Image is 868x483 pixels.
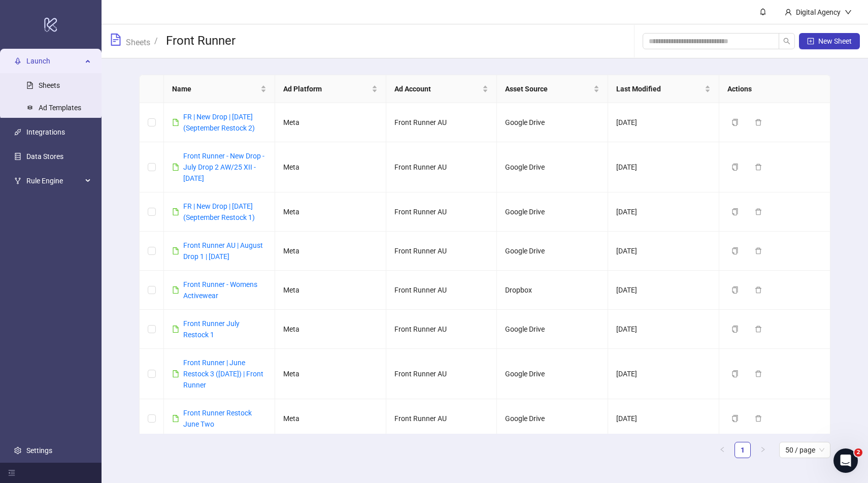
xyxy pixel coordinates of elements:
[731,208,739,215] span: copy
[275,310,386,349] td: Meta
[172,164,179,171] span: file
[275,349,386,399] td: Meta
[386,310,497,349] td: Front Runner AU
[505,83,591,94] span: Asset Source
[497,142,608,192] td: Google Drive
[497,271,608,310] td: Dropbox
[785,9,792,16] span: user
[497,192,608,232] td: Google Drive
[386,75,497,103] th: Ad Account
[275,142,386,192] td: Meta
[497,232,608,271] td: Google Drive
[755,286,762,294] span: delete
[755,247,762,254] span: delete
[183,241,263,261] a: Front Runner AU | August Drop 1 | [DATE]
[608,103,719,142] td: [DATE]
[608,232,719,271] td: [DATE]
[735,442,751,458] li: 1
[39,104,81,112] a: Ad Templates
[759,8,766,15] span: bell
[172,83,258,94] span: Name
[792,7,845,18] div: Digital Agency
[760,446,766,453] span: right
[755,442,771,458] li: Next Page
[719,446,725,453] span: left
[731,326,739,333] span: copy
[172,119,179,126] span: file
[275,271,386,310] td: Meta
[755,442,771,458] button: right
[275,103,386,142] td: Meta
[714,442,730,458] li: Previous Page
[183,113,255,132] a: FR | New Drop | [DATE] (September Restock 2)
[779,442,830,458] div: Page Size
[497,399,608,438] td: Google Drive
[183,319,240,339] a: Front Runner July Restock 1
[755,326,762,333] span: delete
[14,177,21,184] span: fork
[166,33,236,49] h3: Front Runner
[497,310,608,349] td: Google Drive
[172,247,179,254] span: file
[275,399,386,438] td: Meta
[608,310,719,349] td: [DATE]
[497,349,608,399] td: Google Drive
[172,286,179,294] span: file
[608,349,719,399] td: [DATE]
[818,37,852,45] span: New Sheet
[394,83,481,94] span: Ad Account
[183,202,255,221] a: FR | New Drop | [DATE] (September Restock 1)
[799,33,860,49] button: New Sheet
[164,75,275,103] th: Name
[386,232,497,271] td: Front Runner AU
[608,192,719,232] td: [DATE]
[386,349,497,399] td: Front Runner AU
[172,370,179,377] span: file
[854,448,862,457] span: 2
[833,448,858,473] iframe: Intercom live chat
[783,38,790,45] span: search
[731,247,739,254] span: copy
[731,164,739,171] span: copy
[807,38,814,45] span: plus-square
[26,51,82,71] span: Launch
[183,280,257,300] a: Front Runner - Womens Activewear
[731,286,739,294] span: copy
[714,442,730,458] button: left
[39,81,60,89] a: Sheets
[26,446,52,455] a: Settings
[124,36,152,47] a: Sheets
[497,103,608,142] td: Google Drive
[172,208,179,215] span: file
[616,83,703,94] span: Last Modified
[172,326,179,333] span: file
[755,415,762,422] span: delete
[731,415,739,422] span: copy
[755,119,762,126] span: delete
[275,192,386,232] td: Meta
[14,57,21,65] span: rocket
[183,409,252,428] a: Front Runner Restock June Two
[497,75,608,103] th: Asset Source
[283,83,370,94] span: Ad Platform
[8,469,15,476] span: menu-fold
[731,119,739,126] span: copy
[608,399,719,438] td: [DATE]
[386,399,497,438] td: Front Runner AU
[735,442,750,458] a: 1
[275,75,386,103] th: Ad Platform
[608,75,719,103] th: Last Modified
[755,370,762,377] span: delete
[110,34,122,46] span: file-text
[845,9,852,16] span: down
[785,442,824,458] span: 50 / page
[275,232,386,271] td: Meta
[26,152,63,160] a: Data Stores
[26,128,65,136] a: Integrations
[183,152,264,182] a: Front Runner - New Drop - July Drop 2 AW/25 XII - [DATE]
[172,415,179,422] span: file
[386,192,497,232] td: Front Runner AU
[719,75,830,103] th: Actions
[731,370,739,377] span: copy
[154,33,158,49] li: /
